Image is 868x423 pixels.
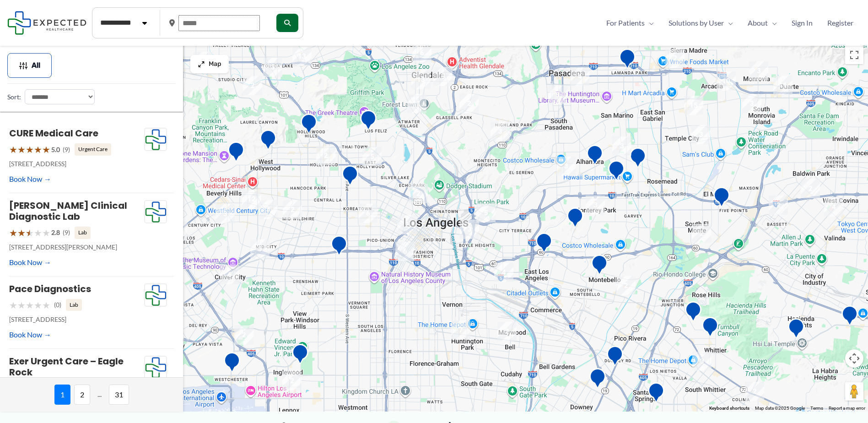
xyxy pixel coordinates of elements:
span: (0) [54,299,61,311]
span: (9) [63,144,70,156]
div: 3 [164,329,183,348]
span: Register [827,16,853,30]
div: Pacific Medical Imaging [587,145,603,168]
div: 13 [411,70,431,89]
div: Huntington Hospital [619,49,636,72]
div: Westchester Advanced Imaging [224,352,240,375]
div: Centrelake Imaging &#8211; El Monte [713,187,730,210]
div: 6 [220,265,239,284]
div: 10 [717,71,736,91]
div: 8 [433,67,453,86]
div: Green Light Imaging [607,346,623,369]
p: [STREET_ADDRESS] [9,158,144,170]
span: 1 [54,385,70,405]
img: Expected Healthcare Logo [145,284,167,307]
div: 2 [692,224,711,243]
span: Map data ©2025 Google [755,406,805,411]
span: Menu Toggle [724,16,733,30]
span: 2 [74,385,90,405]
span: ★ [42,224,50,241]
div: 2 [801,179,820,198]
button: Map [190,55,229,73]
a: For PatientsMenu Toggle [599,16,661,30]
div: Belmont Village Senior Living Hollywood Hills [301,114,317,137]
div: Western Convalescent Hospital [331,235,347,259]
span: Menu Toggle [645,16,654,30]
span: 5.0 [51,144,60,156]
div: 9 [548,85,567,104]
div: Western Diagnostic Radiology by RADDICO &#8211; West Hollywood [260,130,276,153]
img: Filter [19,61,28,70]
div: Monterey Park Hospital AHMC [567,207,583,231]
a: Sign In [784,16,820,30]
button: Keyboard shortcuts [709,405,749,412]
a: Book Now [9,255,51,269]
div: Montes Medical Group, Inc. [685,301,701,325]
span: ★ [9,224,17,241]
img: Expected Healthcare Logo [145,356,167,379]
div: 4 [494,263,513,282]
div: Pacific Medical Imaging [648,382,664,406]
div: 3 [692,352,712,371]
div: 2 [282,371,302,390]
a: Register [820,16,861,30]
span: Menu Toggle [768,16,777,30]
button: Map camera controls [845,349,863,368]
div: 15 [684,96,703,115]
div: 3 [586,195,605,215]
div: 3 [491,122,510,141]
div: 2 [397,215,416,234]
span: ... [94,385,105,405]
span: Urgent Care [75,143,111,155]
div: 2 [234,325,253,345]
a: Pace Diagnostics [9,282,91,295]
div: 3 [556,157,576,176]
span: ★ [34,297,42,314]
div: 3 [691,125,711,144]
span: Lab [66,299,82,311]
img: Expected Healthcare Logo - side, dark font, small [7,11,86,34]
div: 2 [665,49,685,68]
div: 3 [460,220,479,239]
img: Maximize [198,60,205,68]
a: [PERSON_NAME] Clinical Diagnostic Lab [9,199,127,223]
button: All [7,53,52,78]
div: 4 [824,197,843,217]
div: 3 [749,61,768,81]
div: 4 [259,200,278,219]
span: ★ [42,297,50,314]
div: Western Diagnostic Radiology by RADDICO &#8211; Central LA [342,165,358,189]
span: ★ [17,297,26,314]
div: 3 [250,239,270,259]
button: Toggle fullscreen view [845,46,863,64]
span: Lab [75,227,91,239]
div: Hd Diagnostic Imaging [360,110,377,133]
div: 2 [283,200,302,219]
div: Edward R. Roybal Comprehensive Health Center [536,233,552,256]
div: 6 [358,204,377,223]
span: All [32,62,40,69]
span: Sign In [792,16,813,30]
span: Map [209,60,221,68]
span: ★ [9,141,17,158]
div: 2 [459,94,479,113]
a: Terms (opens in new tab) [810,406,823,411]
div: 3 [612,136,631,156]
span: 31 [109,385,129,405]
span: For Patients [606,16,645,30]
span: ★ [26,224,34,241]
a: Book Now [9,172,51,186]
div: 7 [451,320,470,340]
span: ★ [34,141,42,158]
div: Synergy Imaging Center [608,160,625,184]
label: Sort: [7,91,21,103]
span: About [748,16,768,30]
a: Solutions by UserMenu Toggle [661,16,740,30]
span: ★ [17,224,26,241]
a: Report a map error [829,406,865,411]
div: Diagnostic Medical Group [841,305,858,329]
span: ★ [17,141,26,158]
div: 10 [194,52,213,71]
div: Downey MRI Center powered by RAYUS Radiology [589,368,606,391]
div: 3 [263,58,282,77]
